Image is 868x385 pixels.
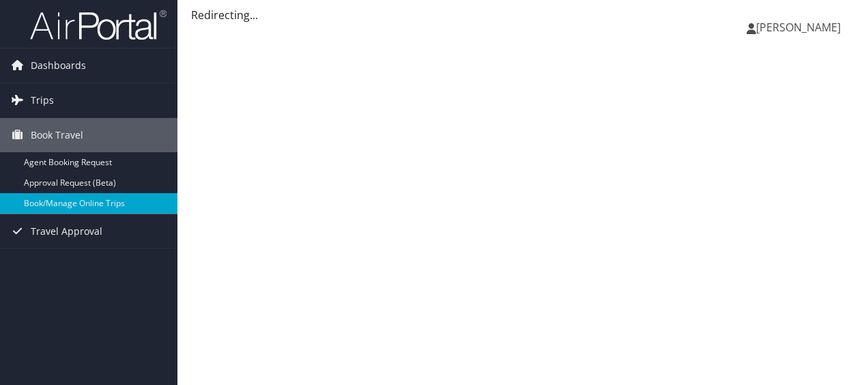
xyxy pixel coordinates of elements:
a: [PERSON_NAME] [747,7,854,48]
span: Trips [31,83,54,117]
img: airportal-logo.png [30,9,167,41]
span: Book Travel [31,118,83,152]
span: [PERSON_NAME] [756,20,841,35]
span: Dashboards [31,48,86,83]
div: Redirecting... [191,7,854,23]
span: Travel Approval [31,214,102,248]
